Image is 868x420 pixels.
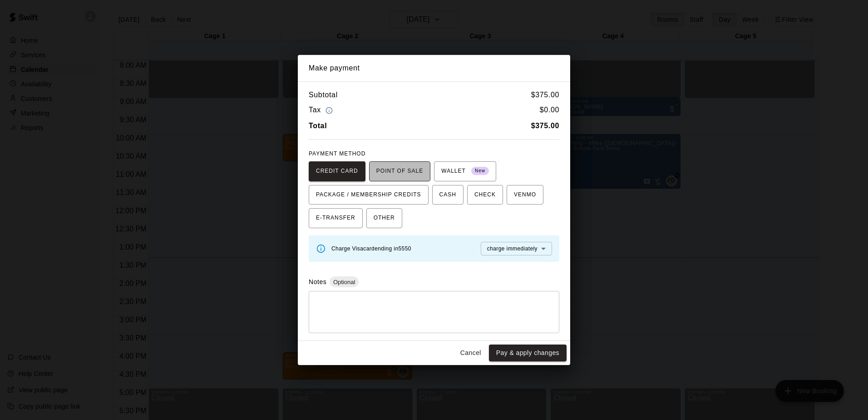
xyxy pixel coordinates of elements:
[330,279,359,285] span: Optional
[489,345,567,361] button: Pay & apply changes
[316,211,355,225] span: E-TRANSFER
[474,188,496,202] span: CHECK
[369,161,430,181] button: POINT OF SALE
[298,55,570,81] h2: Make payment
[309,161,365,181] button: CREDIT CARD
[531,89,559,101] h6: $ 375.00
[432,185,464,205] button: CASH
[366,208,402,228] button: OTHER
[309,185,429,205] button: PACKAGE / MEMBERSHIP CREDITS
[487,245,538,252] span: charge immediately
[316,188,421,202] span: PACKAGE / MEMBERSHIP CREDITS
[507,185,543,205] button: VENMO
[540,104,559,116] h6: $ 0.00
[316,164,358,179] span: CREDIT CARD
[374,211,395,225] span: OTHER
[441,164,489,179] span: WALLET
[309,150,365,157] span: PAYMENT METHOD
[471,165,489,177] span: New
[331,245,411,252] span: Charge Visa card ending in 5550
[434,161,496,181] button: WALLET New
[376,164,423,179] span: POINT OF SALE
[309,208,363,228] button: E-TRANSFER
[309,104,335,116] h6: Tax
[514,188,536,202] span: VENMO
[309,89,338,101] h6: Subtotal
[531,122,559,130] b: $ 375.00
[309,278,326,285] label: Notes
[439,188,456,202] span: CASH
[309,122,327,130] b: Total
[456,345,485,361] button: Cancel
[467,185,503,205] button: CHECK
